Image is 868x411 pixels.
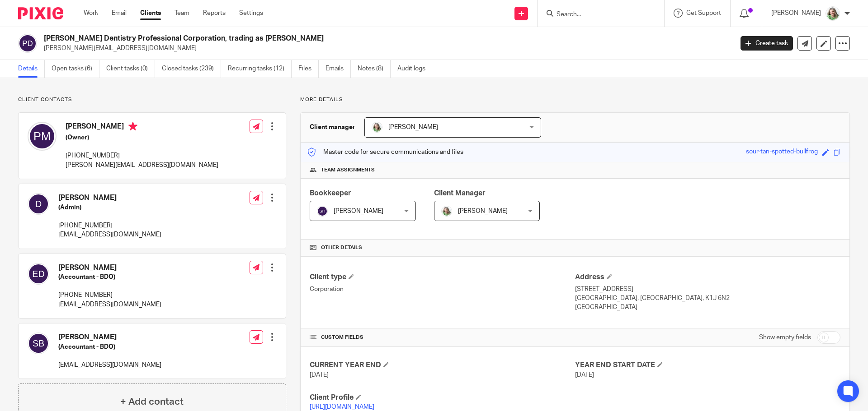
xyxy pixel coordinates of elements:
[66,161,218,170] p: [PERSON_NAME][EMAIL_ADDRESS][DOMAIN_NAME]
[300,96,850,103] p: More details
[746,147,818,157] div: sour-tan-spotted-bullfrog
[307,148,463,157] p: Master code for secure communications and files
[441,206,452,217] img: KC%20Photo.jpg
[52,60,99,78] a: Open tasks (6)
[58,203,161,212] h5: (Admin)
[575,303,840,312] p: [GEOGRAPHIC_DATA]
[317,206,328,217] img: svg%3E
[686,10,721,16] span: Get Support
[66,151,218,160] p: [PHONE_NUMBER]
[575,372,594,378] span: [DATE]
[120,395,184,409] h4: + Add contact
[18,7,63,19] img: Pixie
[771,9,821,18] p: [PERSON_NAME]
[556,11,637,19] input: Search
[310,285,575,294] p: Corporation
[44,34,590,43] h2: [PERSON_NAME] Dentistry Professional Corporation, trading as [PERSON_NAME]
[44,44,727,53] p: [PERSON_NAME][EMAIL_ADDRESS][DOMAIN_NAME]
[397,60,432,78] a: Audit logs
[741,36,793,51] a: Create task
[18,34,37,53] img: svg%3E
[58,272,161,282] h5: (Accountant - BDO)
[58,332,161,342] h4: [PERSON_NAME]
[175,9,189,18] a: Team
[106,60,155,78] a: Client tasks (0)
[84,9,98,18] a: Work
[575,294,840,303] p: [GEOGRAPHIC_DATA], [GEOGRAPHIC_DATA], K1J 6N2
[18,60,45,78] a: Details
[388,124,438,130] span: [PERSON_NAME]
[28,263,49,285] img: svg%3E
[58,230,161,239] p: [EMAIL_ADDRESS][DOMAIN_NAME]
[28,332,49,354] img: svg%3E
[334,208,383,214] span: [PERSON_NAME]
[228,60,292,78] a: Recurring tasks (12)
[58,193,161,203] h4: [PERSON_NAME]
[58,263,161,272] h4: [PERSON_NAME]
[321,244,362,251] span: Other details
[28,122,57,151] img: svg%3E
[298,60,319,78] a: Files
[575,285,840,294] p: [STREET_ADDRESS]
[58,221,161,230] p: [PHONE_NUMBER]
[310,334,575,341] h4: CUSTOM FIELDS
[310,189,351,197] span: Bookkeeper
[112,9,127,18] a: Email
[239,9,263,18] a: Settings
[66,122,218,133] h4: [PERSON_NAME]
[58,300,161,309] p: [EMAIL_ADDRESS][DOMAIN_NAME]
[66,133,218,142] h5: (Owner)
[575,360,840,370] h4: YEAR END START DATE
[310,404,374,410] a: [URL][DOMAIN_NAME]
[372,122,382,133] img: KC%20Photo.jpg
[310,393,575,402] h4: Client Profile
[575,272,840,282] h4: Address
[325,60,351,78] a: Emails
[310,123,355,132] h3: Client manager
[310,360,575,370] h4: CURRENT YEAR END
[310,272,575,282] h4: Client type
[140,9,161,18] a: Clients
[203,9,226,18] a: Reports
[58,360,161,369] p: [EMAIL_ADDRESS][DOMAIN_NAME]
[759,333,811,342] label: Show empty fields
[128,122,137,131] i: Primary
[321,166,375,174] span: Team assignments
[434,189,486,197] span: Client Manager
[162,60,221,78] a: Closed tasks (239)
[58,291,161,300] p: [PHONE_NUMBER]
[358,60,391,78] a: Notes (8)
[826,6,840,21] img: KC%20Photo.jpg
[18,96,286,103] p: Client contacts
[28,193,49,215] img: svg%3E
[58,342,161,351] h5: (Accountant - BDO)
[458,208,508,214] span: [PERSON_NAME]
[310,372,329,378] span: [DATE]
